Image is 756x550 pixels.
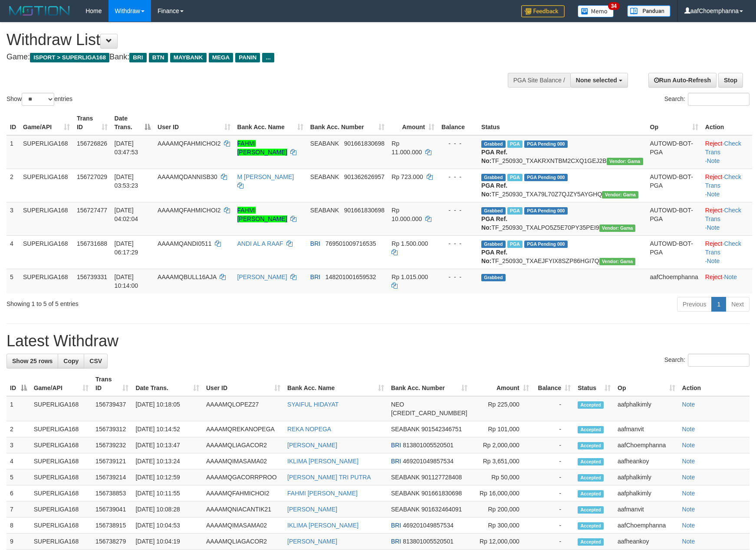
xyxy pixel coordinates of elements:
td: AAAAMQFAHMICHOI2 [203,485,284,501]
input: Search: [688,354,749,367]
span: PGA Pending [524,174,568,181]
span: Accepted [578,538,604,546]
span: SEABANK [310,173,339,180]
a: REKA NOPEGA [287,426,331,433]
td: SUPERLIGA168 [20,135,73,169]
select: Showentries [22,93,54,106]
td: [DATE] 10:18:05 [132,396,203,421]
span: 156726826 [77,140,107,147]
span: Accepted [578,474,604,482]
td: TF_250930_TXAEJFYIX8SZP86HGI7Q [478,235,646,269]
a: ANDI AL A RAAF [237,240,283,247]
td: [DATE] 10:13:47 [132,437,203,453]
span: SEABANK [391,474,420,481]
span: [DATE] 04:02:04 [115,207,138,222]
span: BRI [129,53,146,62]
a: Note [682,458,695,465]
span: Grabbed [481,174,506,181]
th: Bank Acc. Name: activate to sort column ascending [284,371,388,396]
h4: Game: Bank: [7,53,495,62]
span: Accepted [578,490,604,498]
div: - - - [441,273,474,281]
th: Date Trans.: activate to sort column ascending [132,371,203,396]
span: Copy 901661830698 to clipboard [344,140,385,147]
span: [DATE] 10:14:00 [115,273,138,289]
td: AAAAMQIMASAMA02 [203,453,284,469]
td: Rp 101,000 [471,421,532,437]
span: Rp 723.000 [391,173,423,180]
span: SEABANK [391,426,420,433]
a: Next [726,297,749,312]
td: Rp 2,000,000 [471,437,532,453]
label: Search: [664,93,749,106]
span: Accepted [578,458,604,465]
td: 9 [7,534,30,550]
span: SEABANK [310,140,339,147]
td: · · [702,202,752,235]
span: 156727029 [77,173,107,180]
a: Note [682,474,695,481]
td: 156739437 [92,396,132,421]
span: BRI [391,458,401,465]
td: aafChoemphanna [647,269,702,293]
a: Note [707,257,720,264]
td: SUPERLIGA168 [20,169,73,202]
span: Copy 769501009716535 to clipboard [325,240,376,247]
a: FAHMI [PERSON_NAME] [287,490,358,497]
a: Copy [58,354,84,368]
td: AUTOWD-BOT-PGA [647,135,702,169]
td: SUPERLIGA168 [30,469,92,485]
td: · · [702,169,752,202]
td: 156739312 [92,421,132,437]
span: Copy 901127728408 to clipboard [421,474,462,481]
span: BRI [391,442,401,449]
span: Copy 469201049857534 to clipboard [403,458,454,465]
th: User ID: activate to sort column ascending [203,371,284,396]
td: 156739121 [92,453,132,469]
th: Balance: activate to sort column ascending [532,371,574,396]
span: NEO [391,401,404,408]
a: Run Auto-Refresh [648,73,717,88]
h1: Latest Withdraw [7,332,749,350]
span: [DATE] 06:17:29 [115,240,138,256]
a: M [PERSON_NAME] [237,173,294,180]
td: AAAAMQLIAGACOR2 [203,437,284,453]
td: SUPERLIGA168 [30,396,92,421]
a: Note [682,442,695,449]
button: None selected [570,73,628,88]
td: · · [702,135,752,169]
a: Check Trans [705,207,741,222]
td: 156739214 [92,469,132,485]
td: TF_250930_TXAKRXNTBM2CXQ1GEJ2B [478,135,646,169]
a: IKLIMA [PERSON_NAME] [287,522,358,529]
h1: Withdraw List [7,31,495,49]
div: PGA Site Balance / [508,73,570,88]
span: 34 [608,2,620,10]
td: [DATE] 10:14:52 [132,421,203,437]
span: BRI [310,273,320,280]
span: 156727477 [77,207,107,214]
span: PANIN [235,53,260,62]
span: Marked by aafandaneth [507,174,523,181]
td: - [532,396,574,421]
span: MAYBANK [170,53,207,62]
td: SUPERLIGA168 [20,202,73,235]
span: 156739331 [77,273,107,280]
b: PGA Ref. No: [481,149,507,164]
b: PGA Ref. No: [481,249,507,264]
span: Copy 901661830698 to clipboard [421,490,462,497]
td: [DATE] 10:08:28 [132,501,203,517]
span: Copy 5859459223534313 to clipboard [391,410,467,417]
label: Search: [664,354,749,367]
td: AAAAMQGACORRPROO [203,469,284,485]
td: AAAAMQREKANOPEGA [203,421,284,437]
td: AUTOWD-BOT-PGA [647,202,702,235]
span: Vendor URL: https://trx31.1velocity.biz [602,191,638,199]
td: - [532,485,574,501]
a: Note [682,401,695,408]
td: - [532,453,574,469]
span: Vendor URL: https://trx31.1velocity.biz [607,158,643,165]
a: Note [682,538,695,545]
td: [DATE] 10:12:59 [132,469,203,485]
td: 7 [7,501,30,517]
